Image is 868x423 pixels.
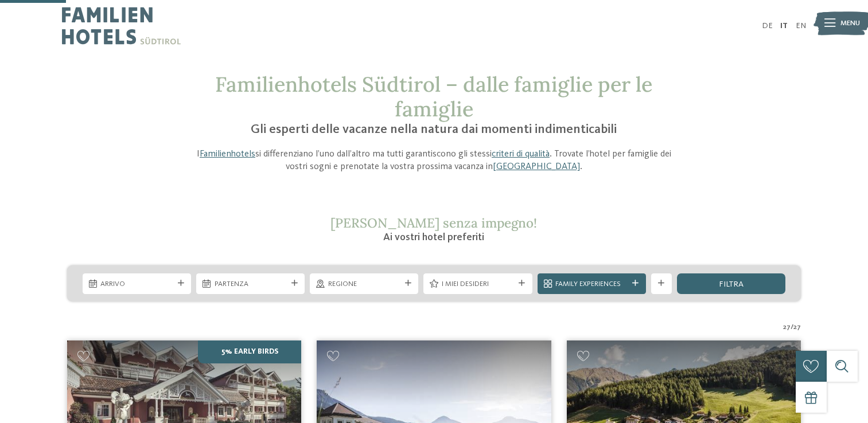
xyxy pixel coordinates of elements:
[200,150,255,159] a: Familienhotels
[780,22,788,30] a: IT
[840,18,860,29] span: Menu
[762,22,773,30] a: DE
[493,162,580,171] a: [GEOGRAPHIC_DATA]
[442,279,514,289] span: I miei desideri
[796,22,806,30] a: EN
[791,322,793,332] span: /
[492,150,550,159] a: criteri di qualità
[719,280,744,288] span: filtra
[100,279,173,289] span: Arrivo
[783,322,791,332] span: 27
[555,279,628,289] span: Family Experiences
[189,148,680,174] p: I si differenziano l’uno dall’altro ma tutti garantiscono gli stessi . Trovate l’hotel per famigl...
[328,279,400,289] span: Regione
[215,71,652,122] span: Familienhotels Südtirol – dalle famiglie per le famiglie
[383,232,484,242] span: Ai vostri hotel preferiti
[251,123,617,136] span: Gli esperti delle vacanze nella natura dai momenti indimenticabili
[330,214,537,231] span: [PERSON_NAME] senza impegno!
[215,279,287,289] span: Partenza
[793,322,801,332] span: 27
